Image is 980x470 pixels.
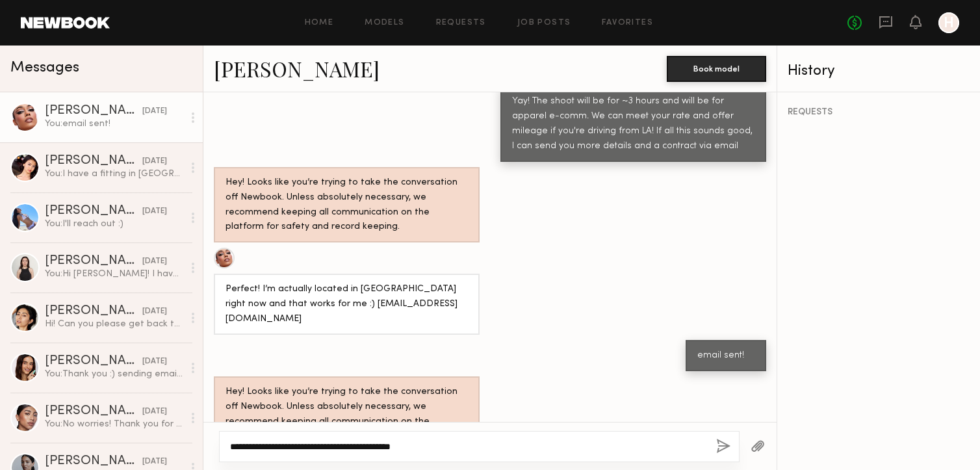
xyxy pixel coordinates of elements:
[436,19,486,27] a: Requests
[512,94,754,154] div: Yay! The shoot will be for ~3 hours and will be for apparel e-comm. We can meet your rate and off...
[45,305,142,318] div: [PERSON_NAME]
[667,62,766,73] a: Book model
[305,19,334,27] a: Home
[142,356,167,368] div: [DATE]
[45,318,183,330] div: Hi! Can you please get back to my email when you have the chance please and thank you 🙏🏻
[697,348,754,363] div: email sent!
[365,19,404,27] a: Models
[226,176,468,235] div: Hey! Looks like you’re trying to take the conversation off Newbook. Unless absolutely necessary, ...
[10,60,79,75] span: Messages
[45,418,183,430] div: You: No worries! Thank you for getting back to me :)
[45,355,142,368] div: [PERSON_NAME]
[45,105,142,118] div: [PERSON_NAME]
[142,105,167,118] div: [DATE]
[45,368,183,380] div: You: Thank you :) sending email shortly!
[226,385,468,445] div: Hey! Looks like you’re trying to take the conversation off Newbook. Unless absolutely necessary, ...
[142,456,167,468] div: [DATE]
[667,56,766,82] button: Book model
[938,12,959,33] a: H
[45,205,142,218] div: [PERSON_NAME]
[214,55,380,83] a: [PERSON_NAME]
[226,282,468,327] div: Perfect! I’m actually located in [GEOGRAPHIC_DATA] right now and that works for me :) [EMAIL_ADDR...
[142,306,167,318] div: [DATE]
[602,19,653,27] a: Favorites
[45,155,142,168] div: [PERSON_NAME]
[142,255,167,268] div: [DATE]
[517,19,571,27] a: Job Posts
[788,108,970,117] div: REQUESTS
[788,64,970,79] div: History
[45,118,183,130] div: You: email sent!
[45,405,142,418] div: [PERSON_NAME]
[45,168,183,180] div: You: I have a fitting in [GEOGRAPHIC_DATA][PERSON_NAME] [DATE] ([DATE]) that I need a model for, ...
[45,255,142,268] div: [PERSON_NAME]
[45,268,183,280] div: You: Hi [PERSON_NAME]! I have a fitting in [GEOGRAPHIC_DATA][PERSON_NAME] [DATE] that I need a mo...
[45,218,183,230] div: You: I'll reach out :)
[142,406,167,418] div: [DATE]
[142,155,167,168] div: [DATE]
[45,455,142,468] div: [PERSON_NAME]
[142,205,167,218] div: [DATE]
